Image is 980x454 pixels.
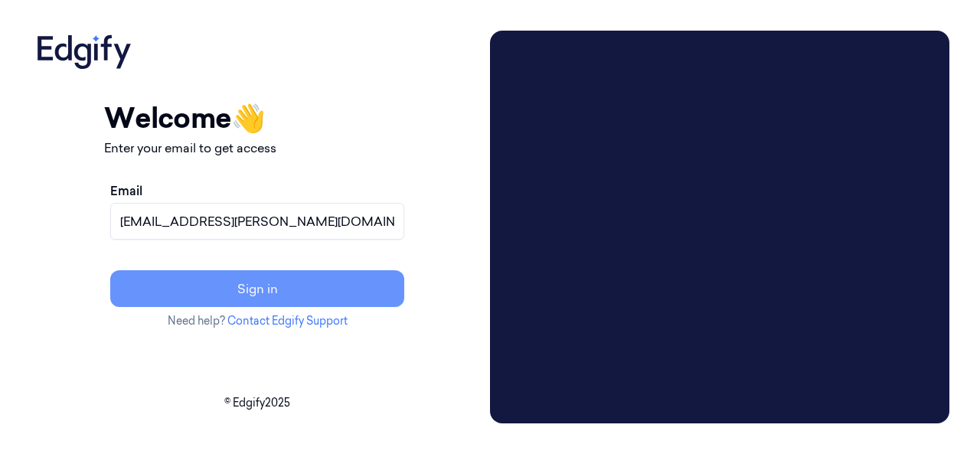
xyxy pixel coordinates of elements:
[104,97,410,139] h1: Welcome 👋
[110,270,404,307] button: Sign in
[110,181,142,200] label: Email
[104,139,410,157] p: Enter your email to get access
[227,314,348,328] a: Contact Edgify Support
[104,313,410,329] p: Need help?
[31,395,484,411] p: © Edgify 2025
[110,203,404,240] input: name@example.com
